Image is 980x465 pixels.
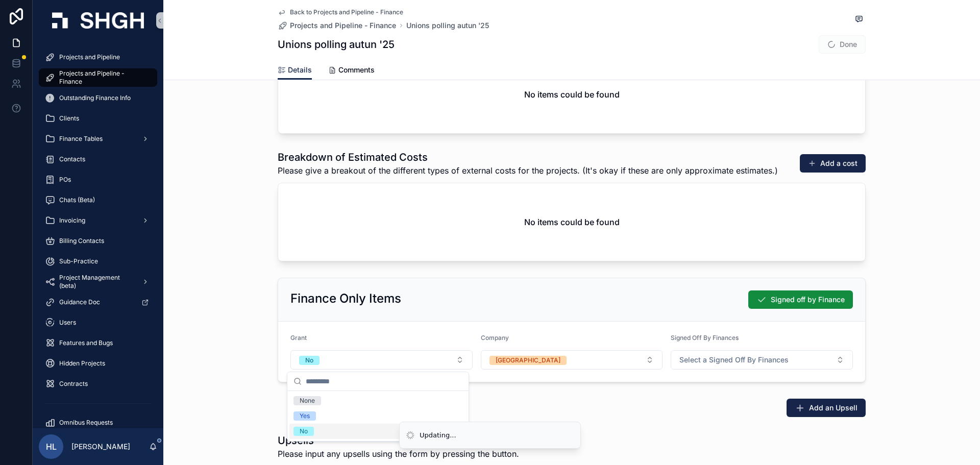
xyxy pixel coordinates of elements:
a: Unions polling autun '25 [406,20,489,31]
span: Billing Contacts [59,237,104,245]
button: Add an Upsell [787,399,866,417]
a: POs [39,170,157,189]
span: Invoicing [59,216,85,225]
a: Details [278,61,312,80]
span: Comments [338,65,375,75]
h1: Breakdown of Estimated Costs [278,150,778,164]
span: Signed Off By Finances [671,334,739,341]
span: POs [59,176,71,184]
a: Users [39,313,157,332]
span: Project Management (beta) [59,274,134,290]
span: Outstanding Finance Info [59,94,131,102]
span: Guidance Doc [59,298,100,306]
button: Add a cost [800,154,866,173]
span: Projects and Pipeline - Finance [59,69,147,86]
a: Clients [39,109,157,128]
span: Users [59,319,76,327]
a: Invoicing [39,211,157,230]
span: Sub-Practice [59,257,98,265]
span: Omnibus Requests [59,419,113,427]
span: Contacts [59,155,85,163]
span: Contracts [59,380,88,388]
span: Projects and Pipeline - Finance [290,20,396,31]
div: scrollable content [33,41,163,428]
p: [PERSON_NAME] [71,442,130,452]
span: Please give a breakout of the different types of external costs for the projects. (It's okay if t... [278,164,778,177]
a: Hidden Projects [39,354,157,373]
h1: Upsells [278,433,519,448]
span: Hidden Projects [59,359,105,368]
div: [GEOGRAPHIC_DATA] [496,356,560,365]
button: Select Button [671,350,853,370]
img: App logo [52,12,144,29]
span: Back to Projects and Pipeline - Finance [290,8,403,16]
div: Suggestions [287,391,469,441]
h1: Unions polling autun '25 [278,37,395,52]
a: Contracts [39,375,157,393]
button: Signed off by Finance [748,290,853,309]
span: Select a Signed Off By Finances [679,355,789,365]
span: Projects and Pipeline [59,53,120,61]
div: Updating... [420,430,456,440]
span: Details [288,65,312,75]
button: Select Button [290,350,473,370]
a: Back to Projects and Pipeline - Finance [278,8,403,16]
span: Signed off by Finance [771,295,845,305]
a: Sub-Practice [39,252,157,271]
a: Outstanding Finance Info [39,89,157,107]
div: No [305,356,313,365]
div: No [300,427,308,436]
div: None [300,396,315,405]
h2: Finance Only Items [290,290,401,307]
span: Features and Bugs [59,339,113,347]
a: Projects and Pipeline - Finance [278,20,396,31]
a: Comments [328,61,375,81]
a: Features and Bugs [39,334,157,352]
a: Guidance Doc [39,293,157,311]
span: Finance Tables [59,135,103,143]
span: Grant [290,334,307,341]
a: Finance Tables [39,130,157,148]
span: Company [481,334,509,341]
h2: No items could be found [524,216,620,228]
div: Yes [300,411,310,421]
span: Please input any upsells using the form by pressing the button. [278,448,519,460]
span: Clients [59,114,79,123]
h2: No items could be found [524,88,620,101]
button: Select Button [481,350,663,370]
a: Chats (Beta) [39,191,157,209]
a: Projects and Pipeline - Finance [39,68,157,87]
a: Omnibus Requests [39,413,157,432]
span: Chats (Beta) [59,196,95,204]
a: Contacts [39,150,157,168]
span: Add an Upsell [809,403,857,413]
span: HL [46,440,57,453]
a: Project Management (beta) [39,273,157,291]
a: Billing Contacts [39,232,157,250]
a: Projects and Pipeline [39,48,157,66]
